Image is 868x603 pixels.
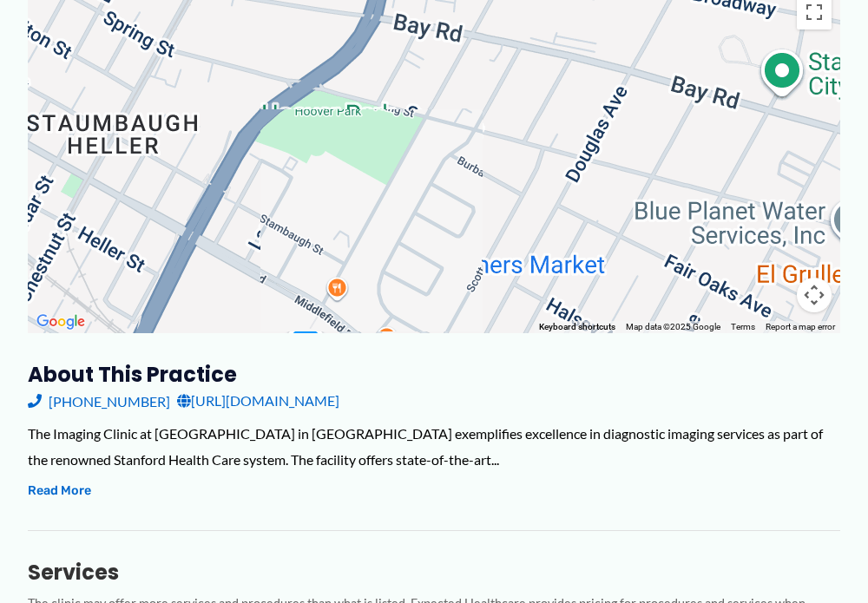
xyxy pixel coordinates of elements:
[28,559,840,586] h3: Services
[28,361,840,388] h3: About this practice
[32,311,89,333] a: Open this area in Google Maps (opens a new window)
[28,421,840,472] div: The Imaging Clinic at [GEOGRAPHIC_DATA] in [GEOGRAPHIC_DATA] exemplifies excellence in diagnostic...
[731,322,755,331] a: Terms (opens in new tab)
[766,322,835,331] a: Report a map error
[28,481,91,501] button: Read More
[28,388,170,414] a: [PHONE_NUMBER]
[797,278,832,312] button: Map camera controls
[539,321,615,333] button: Keyboard shortcuts
[626,322,720,331] span: Map data ©2025 Google
[32,311,89,333] img: Google
[177,388,339,414] a: [URL][DOMAIN_NAME]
